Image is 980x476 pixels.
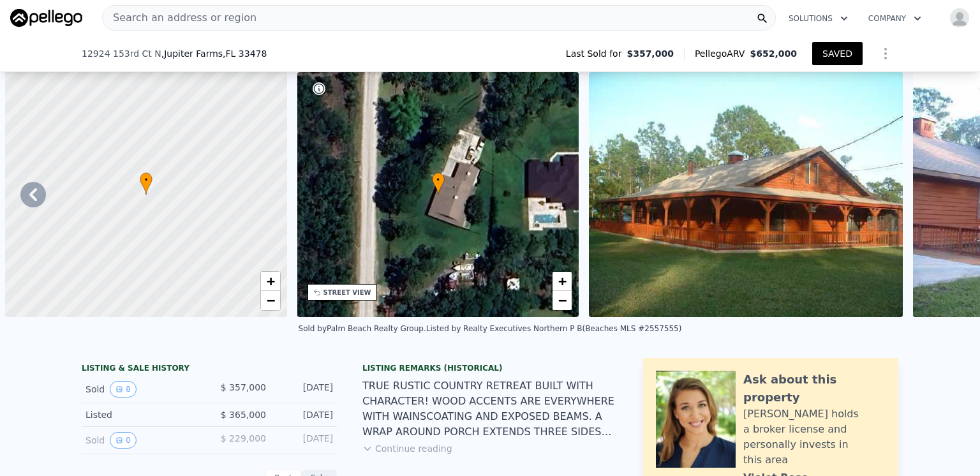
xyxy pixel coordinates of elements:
span: − [266,292,274,308]
span: Pellego ARV [695,47,750,60]
a: Zoom out [553,291,572,310]
button: SAVED [812,42,863,65]
span: $ 365,000 [221,410,266,420]
span: 12924 153rd Ct N [82,47,161,60]
button: Company [858,7,932,30]
div: • [432,172,445,195]
button: Solutions [778,7,858,30]
div: [DATE] [276,432,333,449]
span: + [558,273,567,289]
div: Listed by Realty Executives Northern P B (Beaches MLS #2557555) [426,324,682,333]
span: − [558,292,567,308]
span: • [432,174,445,186]
div: LISTING & SALE HISTORY [82,363,337,376]
span: $ 357,000 [221,382,266,392]
a: Zoom out [261,291,280,310]
div: TRUE RUSTIC COUNTRY RETREAT BUILT WITH CHARACTER! WOOD ACCENTS ARE EVERYWHERE WITH WAINSCOATING A... [362,378,618,440]
span: Last Sold for [566,47,627,60]
div: Listing Remarks (Historical) [362,363,618,373]
button: Continue reading [362,442,452,455]
div: Ask about this property [743,371,886,406]
span: Search an address or region [103,10,256,26]
div: STREET VIEW [323,288,371,297]
div: • [140,172,152,195]
img: avatar [949,8,970,28]
div: Sold [85,381,199,398]
div: [DATE] [276,381,333,398]
div: [DATE] [276,408,333,421]
a: Zoom in [553,272,572,291]
span: • [140,174,152,186]
div: Listed [85,408,199,421]
span: $357,000 [627,47,674,60]
img: Pellego [10,9,82,27]
div: Sold [85,432,199,449]
button: View historical data [110,432,137,449]
span: $652,000 [750,48,797,59]
span: , FL 33478 [223,48,267,59]
button: View historical data [110,381,137,398]
span: + [266,273,274,289]
div: Sold by Palm Beach Realty Group . [299,324,426,333]
span: $ 229,000 [221,433,266,443]
img: Sale: 48376512 Parcel: 39246168 [589,72,903,317]
button: Show Options [873,41,898,66]
a: Zoom in [261,272,280,291]
div: [PERSON_NAME] holds a broker license and personally invests in this area [743,406,886,468]
span: , Jupiter Farms [161,47,267,60]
